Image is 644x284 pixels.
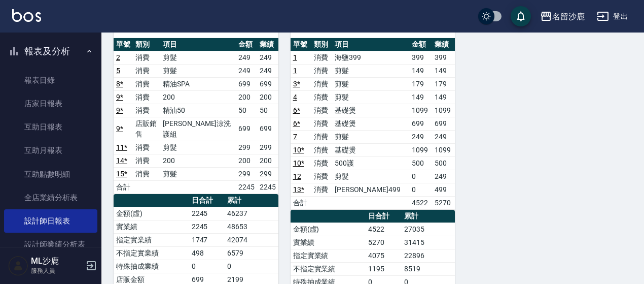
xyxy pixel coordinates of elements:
td: 5270 [432,196,455,209]
td: 2245 [257,180,278,194]
td: 消費 [133,90,160,104]
td: 剪髮 [160,64,236,77]
td: 200 [160,90,236,104]
td: 42074 [225,233,278,246]
td: 8519 [402,262,455,275]
td: 消費 [311,77,332,90]
td: 基礎燙 [332,117,409,130]
td: 149 [432,90,455,104]
button: save [511,6,531,26]
td: 消費 [133,167,160,180]
td: 消費 [311,183,332,196]
td: 1099 [409,143,432,156]
td: 消費 [133,104,160,117]
a: 1 [293,67,297,75]
td: 22896 [402,249,455,262]
td: 消費 [311,90,332,104]
td: 1747 [189,233,225,246]
a: 店家日報表 [4,92,97,115]
td: 149 [409,90,432,104]
td: 消費 [311,64,332,77]
p: 服務人員 [31,266,83,275]
td: 200 [257,154,278,167]
td: 699 [409,117,432,130]
td: 店販銷售 [133,117,160,141]
th: 類別 [133,38,160,51]
td: 499 [432,183,455,196]
td: 1099 [409,104,432,117]
td: 249 [257,64,278,77]
td: 實業績 [114,220,189,233]
td: 實業績 [291,236,366,249]
td: 46237 [225,207,278,220]
a: 設計師日報表 [4,209,97,233]
td: 50 [257,104,278,117]
a: 7 [293,133,297,141]
td: 消費 [133,51,160,64]
td: 399 [409,51,432,64]
td: 消費 [311,51,332,64]
th: 業績 [432,38,455,51]
table: a dense table [114,38,278,194]
td: 消費 [311,170,332,183]
td: 200 [257,90,278,104]
td: 500護 [332,156,409,170]
td: 1099 [432,143,455,156]
td: 消費 [311,104,332,117]
td: 消費 [311,130,332,143]
td: 149 [409,64,432,77]
td: 剪髮 [332,170,409,183]
td: 消費 [311,117,332,130]
td: 699 [257,77,278,90]
th: 單號 [291,38,311,51]
a: 報表目錄 [4,69,97,92]
td: 基礎燙 [332,104,409,117]
td: 基礎燙 [332,143,409,156]
td: 299 [257,141,278,154]
td: 4075 [366,249,401,262]
th: 單號 [114,38,133,51]
td: 海鹽399 [332,51,409,64]
td: 2245 [189,220,225,233]
td: 消費 [133,77,160,90]
th: 累計 [402,210,455,223]
td: 剪髮 [160,141,236,154]
th: 日合計 [366,210,401,223]
td: 0 [225,260,278,273]
td: 699 [236,117,257,141]
a: 互助日報表 [4,115,97,139]
td: 249 [432,170,455,183]
td: 299 [257,167,278,180]
td: 500 [432,156,455,170]
th: 項目 [332,38,409,51]
td: 249 [432,130,455,143]
td: 31415 [402,236,455,249]
th: 金額 [409,38,432,51]
button: 名留沙鹿 [536,6,589,27]
td: 4522 [409,196,432,209]
td: 精油50 [160,104,236,117]
td: 剪髮 [332,90,409,104]
td: 249 [409,130,432,143]
th: 項目 [160,38,236,51]
td: 179 [432,77,455,90]
td: 1195 [366,262,401,275]
td: 4522 [366,223,401,236]
td: 699 [236,77,257,90]
a: 互助點數明細 [4,163,97,186]
td: 消費 [311,156,332,170]
td: 消費 [133,154,160,167]
td: 48653 [225,220,278,233]
td: 299 [236,141,257,154]
td: 149 [432,64,455,77]
td: 27035 [402,223,455,236]
td: 精油SPA [160,77,236,90]
td: 不指定實業績 [291,262,366,275]
img: Logo [12,9,41,22]
td: 0 [409,170,432,183]
h5: ML沙鹿 [31,256,83,266]
td: [PERSON_NAME]涼洗護組 [160,117,236,141]
th: 累計 [225,194,278,207]
td: 200 [236,154,257,167]
td: 金額(虛) [291,223,366,236]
